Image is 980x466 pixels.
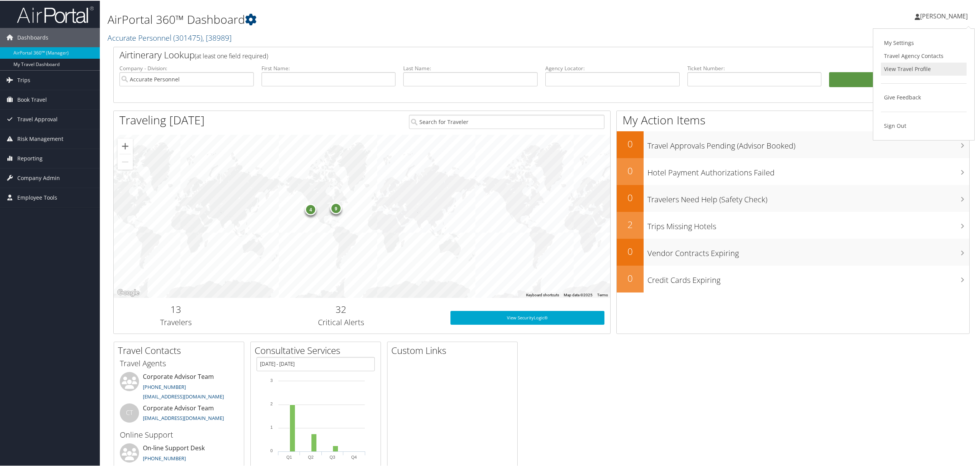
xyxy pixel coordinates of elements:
h3: Travelers [119,316,232,327]
text: Q2 [308,454,314,459]
input: Search for Traveler [409,114,604,128]
h3: Hotel Payment Authorizations Failed [647,163,969,177]
a: [EMAIL_ADDRESS][DOMAIN_NAME] [143,392,224,399]
a: Travel Agency Contacts [881,49,967,62]
span: (at least one field required) [195,51,268,59]
span: Reporting [17,148,43,167]
span: Travel Approval [17,109,58,128]
text: Q1 [286,454,292,459]
tspan: 0 [270,448,273,452]
a: [PHONE_NUMBER] [143,454,186,461]
h3: Trips Missing Hotels [647,216,969,231]
a: 0Vendor Contracts Expiring [617,238,969,265]
h3: Critical Alerts [243,316,439,327]
a: Give Feedback [881,90,967,103]
h2: Consultative Services [255,343,381,356]
h2: 0 [617,190,644,203]
h2: 0 [617,244,644,257]
div: 9 [330,202,342,213]
label: First Name: [262,64,396,71]
h3: Travelers Need Help (Safety Check) [647,190,969,204]
span: ( 301475 ) [173,32,202,42]
a: 2Trips Missing Hotels [617,211,969,238]
h2: 2 [617,217,644,230]
span: Employee Tools [17,187,57,207]
tspan: 3 [270,377,273,382]
button: Search [829,71,963,87]
h3: Online Support [120,429,238,440]
div: 4 [305,203,316,215]
a: [PHONE_NUMBER] [143,383,186,390]
div: CT [120,403,139,422]
h2: 0 [617,137,644,150]
a: Sign Out [881,119,967,132]
h2: Custom Links [391,343,517,356]
span: [PERSON_NAME] [920,11,968,20]
a: Open this area in Google Maps (opens a new window) [116,287,141,297]
li: Corporate Advisor Team [116,403,242,428]
label: Ticket Number: [687,64,822,71]
h1: AirPortal 360™ Dashboard [108,11,686,27]
h3: Credit Cards Expiring [647,270,969,285]
text: Q4 [351,454,357,459]
a: 0Credit Cards Expiring [617,265,969,292]
a: My Settings [881,36,967,49]
h2: 0 [617,164,644,177]
label: Company - Division: [119,64,254,71]
a: [PERSON_NAME] [915,4,975,27]
img: airportal-logo.png [17,5,94,23]
h3: Travel Approvals Pending (Advisor Booked) [647,136,969,150]
span: Dashboards [17,27,48,46]
a: 0Hotel Payment Authorizations Failed [617,157,969,184]
label: Last Name: [403,64,538,71]
button: Zoom out [118,154,133,169]
h1: Traveling [DATE] [119,111,205,127]
h3: Travel Agents [120,357,238,368]
tspan: 1 [270,424,273,429]
span: Risk Management [17,129,63,148]
button: Zoom in [118,138,133,153]
h3: Vendor Contracts Expiring [647,243,969,258]
a: [EMAIL_ADDRESS][DOMAIN_NAME] [143,414,224,421]
button: Keyboard shortcuts [526,292,559,297]
span: Trips [17,70,30,89]
li: Corporate Advisor Team [116,371,242,403]
a: View Travel Profile [881,62,967,75]
span: Map data ©2025 [564,292,593,296]
a: 0Travel Approvals Pending (Advisor Booked) [617,131,969,157]
h2: 0 [617,271,644,284]
a: Terms (opens in new tab) [597,292,608,296]
a: Accurate Personnel [108,32,232,42]
a: 0Travelers Need Help (Safety Check) [617,184,969,211]
span: Company Admin [17,168,60,187]
h2: Travel Contacts [118,343,244,356]
img: Google [116,287,141,297]
h1: My Action Items [617,111,969,127]
span: , [ 38989 ] [202,32,232,42]
a: View SecurityLogic® [450,310,604,324]
text: Q3 [329,454,335,459]
h2: Airtinerary Lookup [119,48,892,61]
h2: 13 [119,302,232,315]
tspan: 2 [270,401,273,405]
h2: 32 [243,302,439,315]
label: Agency Locator: [545,64,680,71]
span: Book Travel [17,89,47,109]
